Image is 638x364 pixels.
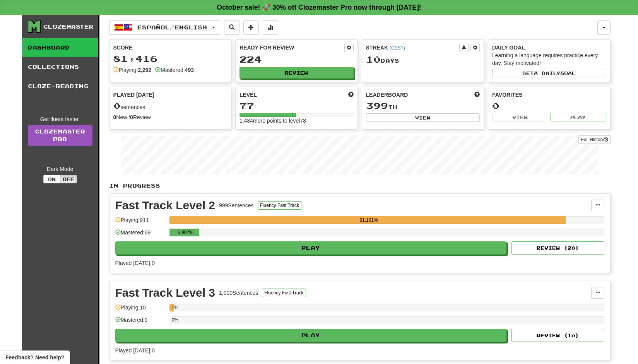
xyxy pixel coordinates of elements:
[474,91,480,99] span: This week in points, UTC
[113,54,227,63] div: 81,416
[366,54,381,65] span: 10
[492,44,606,51] div: Daily Goal
[115,260,155,266] span: Played [DATE]: 0
[492,113,548,121] button: View
[137,24,207,31] span: Español / English
[185,67,194,73] strong: 493
[492,69,606,77] button: Seta dailygoal
[263,20,278,35] button: More stats
[113,66,152,74] div: Playing:
[219,289,258,297] div: 1,000 Sentences
[366,91,408,99] span: Leaderboard
[366,100,388,111] span: 399
[60,175,77,183] button: Off
[28,115,92,123] div: Get fluent faster.
[366,55,480,65] div: Day s
[258,201,301,210] button: Fluency Fast Track
[43,175,60,183] button: On
[492,51,606,67] div: Learning a language requires practice every day. Stay motivated!
[115,229,166,241] div: Mastered: 69
[130,114,133,120] strong: 0
[5,354,64,361] span: Open feedback widget
[115,216,166,229] div: Playing: 911
[217,3,421,11] strong: October sale! 🚀 30% off Clozemaster Pro now through [DATE]!
[115,347,155,354] span: Played [DATE]: 0
[115,329,507,342] button: Play
[224,20,239,35] button: Search sentences
[115,287,216,299] div: Fast Track Level 3
[22,77,98,96] a: Cloze-Reading
[109,20,220,35] button: Español/English
[115,316,166,329] div: Mastered: 0
[113,114,116,120] strong: 0
[22,38,98,57] a: Dashboard
[113,91,154,99] span: Played [DATE]
[28,125,92,146] a: ClozemasterPro
[511,241,604,255] button: Review (20)
[172,304,174,311] div: 1%
[113,100,121,111] span: 0
[239,101,354,111] div: 77
[366,101,480,111] div: th
[511,329,604,342] button: Review (10)
[243,20,259,35] button: Add sentence to collection
[138,67,151,73] strong: 2,292
[109,182,611,190] p: In Progress
[115,304,166,316] div: Playing: 10
[113,113,227,121] div: New / Review
[115,200,216,211] div: Fast Track Level 2
[172,216,566,224] div: 91.191%
[550,113,606,121] button: Play
[239,67,354,79] button: Review
[534,70,560,76] span: a daily
[115,241,507,255] button: Play
[492,91,606,99] div: Favorites
[239,44,344,51] div: Ready for Review
[113,101,227,111] div: sentences
[172,229,199,236] div: 6.907%
[28,165,92,173] div: Dark Mode
[43,23,94,31] div: Clozemaster
[113,44,227,51] div: Score
[578,135,610,144] button: Full History
[22,57,98,77] a: Collections
[239,117,354,125] div: 1,484 more points to level 78
[366,113,480,122] button: View
[492,101,606,111] div: 0
[390,45,405,51] a: (CEST)
[366,44,460,51] div: Streak
[239,55,354,64] div: 224
[155,66,194,74] div: Mastered:
[239,91,257,99] span: Level
[262,289,306,297] button: Fluency Fast Track
[348,91,354,99] span: Score more points to level up
[219,202,254,209] div: 999 Sentences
